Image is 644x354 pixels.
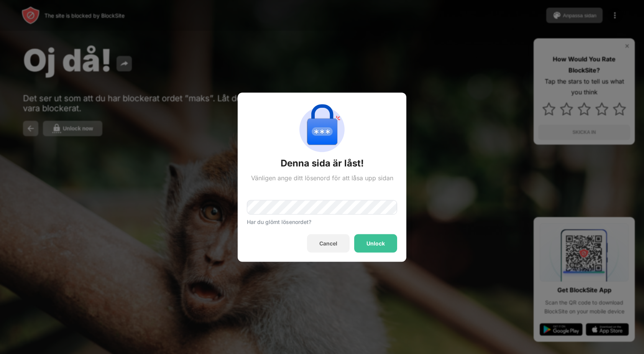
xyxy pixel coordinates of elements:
[281,157,364,169] div: Denna sida är låst!
[294,102,350,157] img: password-protection.svg
[319,240,337,246] div: Cancel
[251,174,393,181] div: Vänligen ange ditt lösenord för att låsa upp sidan
[366,240,385,246] div: Unlock
[247,218,311,225] div: Har du glömt lösenordet?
